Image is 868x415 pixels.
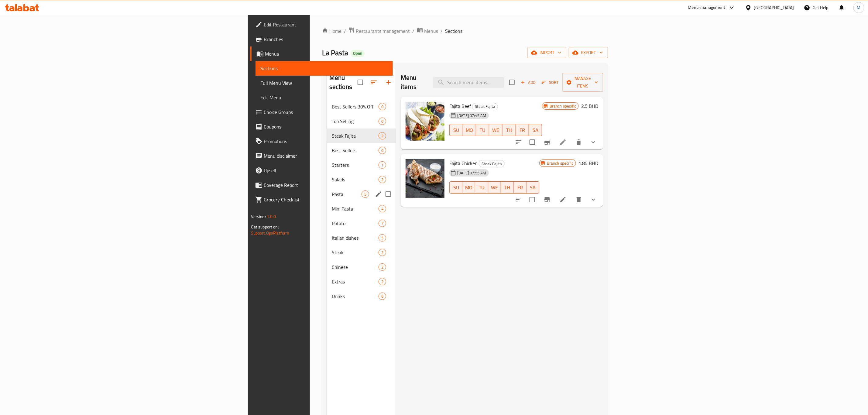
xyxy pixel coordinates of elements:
span: Drinks [332,293,379,300]
a: Menus [417,27,438,35]
span: MO [465,183,473,192]
span: SA [529,183,537,192]
span: WE [491,183,499,192]
a: Promotions [250,134,393,149]
div: [GEOGRAPHIC_DATA] [754,4,794,11]
div: Chinese2 [327,260,396,274]
div: Starters1 [327,158,396,172]
span: import [532,49,561,57]
span: Full Menu View [260,79,388,87]
span: Menus [424,27,438,35]
button: delete [571,135,586,149]
button: WE [488,181,501,194]
button: Add section [381,75,396,90]
span: 2 [379,177,386,183]
span: Sections [445,27,462,35]
span: Select to update [526,193,539,206]
button: SA [527,181,539,194]
span: Upsell [264,167,388,174]
div: Potato7 [327,216,396,231]
span: Grocery Checklist [264,196,388,203]
span: 0 [379,148,386,153]
h6: 1.85 BHD [578,159,598,167]
span: export [574,49,603,57]
button: SA [529,124,542,136]
button: FR [516,124,529,136]
button: export [569,47,608,58]
img: Fajita Chicken [406,159,444,198]
button: MO [463,124,476,136]
a: Edit menu item [559,139,567,146]
span: Fajita Chicken [449,159,478,168]
button: show more [586,192,601,207]
button: Add [518,78,538,87]
div: items [379,118,386,125]
a: Menu disclaimer [250,149,393,163]
div: Top Selling0 [327,114,396,129]
span: TH [503,183,511,192]
button: TH [503,124,516,136]
span: 2 [379,250,386,256]
span: Salads [332,176,379,183]
span: Best Sellers [332,147,379,154]
button: Sort [540,78,560,87]
div: Drinks6 [327,289,396,304]
button: SU [449,124,463,136]
span: Menus [265,50,388,57]
span: Sort [542,79,558,86]
div: items [379,132,386,139]
span: 5 [379,235,386,241]
button: show more [586,135,601,149]
button: import [527,47,566,58]
span: MO [465,126,474,135]
span: Edit Menu [260,94,388,101]
button: delete [571,192,586,207]
span: 0 [379,104,386,110]
span: Starters [332,161,379,169]
span: Menu disclaimer [264,152,388,159]
span: 5 [362,191,369,197]
span: Choice Groups [264,108,388,116]
span: Best Sellers 30% Off [332,103,379,110]
span: TU [478,183,485,192]
a: Menus [250,46,393,61]
span: 0 [379,118,386,124]
span: SA [531,126,540,135]
span: Extras [332,278,379,285]
span: [DATE] 07:45 AM [455,113,489,118]
span: 1 [379,162,386,168]
div: Mini Pasta4 [327,201,396,216]
button: TU [475,181,488,194]
span: Italian dishes [332,234,379,242]
span: M [857,4,861,11]
div: items [379,263,386,271]
span: SU [452,126,460,135]
h2: Menu items [401,73,425,91]
button: TU [476,124,489,136]
span: Manage items [567,75,598,90]
a: Upsell [250,163,393,178]
svg: Show Choices [590,196,597,203]
span: 2 [379,264,386,270]
a: Sections [256,61,393,76]
span: Fajita Beef [449,101,471,111]
span: Mini Pasta [332,205,379,212]
div: Steak2 [327,245,396,260]
span: 2 [379,279,386,285]
img: Fajita Beef [406,102,444,141]
span: Promotions [264,138,388,145]
span: WE [492,126,500,135]
div: items [379,278,386,285]
span: Steak Fajita [332,132,379,139]
a: Coverage Report [250,178,393,192]
h6: 2.5 BHD [581,102,598,110]
span: Select all sections [354,76,367,89]
span: Coupons [264,123,388,130]
button: sort-choices [511,192,526,207]
span: Pasta [332,190,362,198]
div: Chinese [332,263,379,271]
